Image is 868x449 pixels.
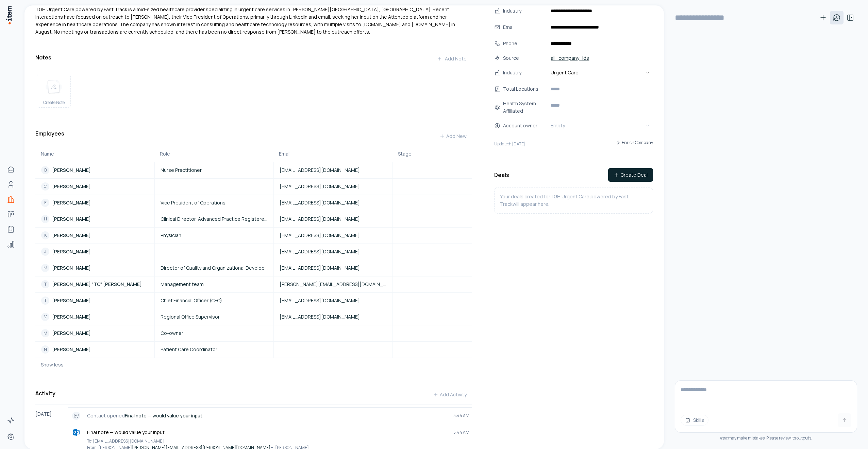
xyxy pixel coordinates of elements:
a: [PERSON_NAME][EMAIL_ADDRESS][DOMAIN_NAME] [274,281,392,288]
span: [EMAIL_ADDRESS][DOMAIN_NAME] [280,183,360,190]
div: Health System Affiliated [503,100,547,115]
button: Toggle sidebar [844,11,857,24]
a: Nurse Practitioner [155,167,273,174]
button: Add New [434,129,472,143]
button: Show less [35,358,64,372]
a: Analytics [4,237,18,251]
span: Nurse Practitioner [161,167,202,174]
span: [EMAIL_ADDRESS][DOMAIN_NAME] [280,232,360,239]
div: M [41,264,49,272]
div: T [41,297,49,305]
span: Chief Financial Officer (CFO) [161,297,222,304]
a: [EMAIL_ADDRESS][DOMAIN_NAME] [274,199,392,206]
a: M[PERSON_NAME] [36,264,154,272]
a: Physician [155,232,273,239]
span: Management team [161,281,204,288]
a: Home [4,163,18,176]
a: Regional Office Supervisor [155,313,273,320]
span: Regional Office Supervisor [161,313,220,320]
div: K [41,231,49,239]
a: [EMAIL_ADDRESS][DOMAIN_NAME] [274,265,392,271]
a: Deals [4,208,18,221]
h3: Activity [35,389,55,397]
a: B[PERSON_NAME] [36,166,154,174]
a: Clinical Director, Advanced Practice Registered Nurse (APRN), Family Nurse Practitioner (FNP) [155,216,273,222]
a: Patient Care Coordinator [155,346,273,353]
div: B [41,166,49,174]
p: [PERSON_NAME] [52,232,91,239]
a: [EMAIL_ADDRESS][DOMAIN_NAME] [274,297,392,304]
h3: Employees [35,129,64,143]
span: Co-owner [161,330,183,337]
button: Skills [681,415,708,426]
button: View history [830,11,844,24]
span: [EMAIL_ADDRESS][DOMAIN_NAME] [280,297,360,304]
div: V [41,313,49,321]
h3: Notes [35,53,51,61]
a: Settings [4,430,18,444]
i: item [720,435,728,441]
p: [PERSON_NAME] [52,330,91,337]
div: C [41,182,49,191]
span: Physician [161,232,181,239]
p: [PERSON_NAME] [52,199,91,206]
img: create note [46,79,62,94]
a: Management team [155,281,273,288]
div: Add Note [437,55,467,62]
div: Name [41,150,149,157]
span: [PERSON_NAME][EMAIL_ADDRESS][DOMAIN_NAME] [280,281,387,288]
p: [PERSON_NAME] [52,346,91,353]
p: [PERSON_NAME] [52,297,91,304]
p: [PERSON_NAME] [52,216,91,222]
button: New conversation [816,11,830,24]
a: M[PERSON_NAME] [36,329,154,337]
a: V[PERSON_NAME] [36,313,154,321]
p: Your deals created for TGH Urgent Care powered by Fast Track will appear here. [500,193,647,208]
a: [EMAIL_ADDRESS][DOMAIN_NAME] [274,313,392,320]
button: Add Note [431,52,472,66]
div: E [41,199,49,207]
a: all_company_ids [548,53,592,62]
span: Create Note [43,100,65,105]
div: Source [503,54,547,62]
a: T[PERSON_NAME] "TC" [PERSON_NAME] [36,280,154,288]
button: Enrich Company [616,137,653,149]
a: Chief Financial Officer (CFO) [155,297,273,304]
a: [EMAIL_ADDRESS][DOMAIN_NAME] [274,216,392,222]
span: [EMAIL_ADDRESS][DOMAIN_NAME] [280,167,360,174]
a: H[PERSON_NAME] [36,215,154,223]
p: Updated: [DATE] [494,141,525,147]
button: create noteCreate Note [37,74,71,108]
div: may make mistakes. Please review its outputs. [675,435,857,441]
span: 5:44 AM [453,413,469,418]
p: [PERSON_NAME] "TC" [PERSON_NAME] [52,281,142,288]
div: N [41,345,49,354]
div: Email [279,150,387,157]
a: Co-owner [155,330,273,337]
a: [EMAIL_ADDRESS][DOMAIN_NAME] [274,248,392,255]
span: Vice President of Operations [161,199,226,206]
a: [EMAIL_ADDRESS][DOMAIN_NAME] [274,232,392,239]
div: Industry [503,69,547,76]
div: J [41,248,49,256]
p: [PERSON_NAME] [52,183,91,190]
span: Patient Care Coordinator [161,346,217,353]
a: Director of Quality and Organizational Development, Physician Assistant (PA-C) [155,265,273,271]
button: Create Deal [608,168,653,182]
a: Agents [4,222,18,236]
p: [PERSON_NAME] [52,313,91,320]
a: Companies [4,193,18,206]
img: outlook logo [73,429,80,436]
div: T [41,280,49,288]
button: Add Activity [428,388,472,401]
a: T[PERSON_NAME] [36,297,154,305]
strong: Final note — would value your input [125,412,202,419]
p: Contact opened [87,412,448,419]
h3: Deals [494,171,509,179]
p: Final note — would value your input [87,429,448,436]
div: H [41,215,49,223]
a: C[PERSON_NAME] [36,182,154,191]
span: Clinical Director, Advanced Practice Registered Nurse (APRN), Family Nurse Practitioner (FNP) [161,216,268,222]
p: [PERSON_NAME] [52,248,91,255]
a: Activity [4,414,18,427]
